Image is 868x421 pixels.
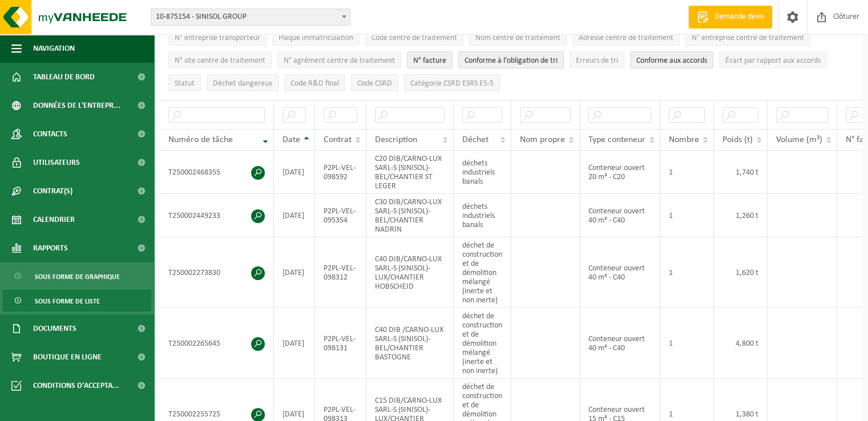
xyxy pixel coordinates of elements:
[160,151,274,194] td: T250002468355
[151,9,350,26] span: 10-875154 - SINISOL GROUP
[454,194,511,237] td: déchets industriels banals
[33,177,72,205] span: Contrat(s)
[454,308,511,379] td: déchet de construction et de démolition mélangé (inerte et non inerte)
[284,74,345,91] button: Code R&D finalCode R&amp;D final: Activate to sort
[580,237,660,308] td: Conteneur ouvert 40 m³ - C40
[207,74,278,91] button: Déchet dangereux : Activate to sort
[315,194,366,237] td: P2PL-VEL-095354
[366,237,454,308] td: C40 DIB/CARNO-LUX SARL-S (SINISOL)-LUX/CHANTIER HOBSCHEID
[351,74,398,91] button: Code CSRDCode CSRD: Activate to sort
[688,6,772,29] a: Demande devis
[462,135,488,144] span: Déchet
[475,34,560,42] span: Nom centre de traitement
[576,56,618,65] span: Erreurs de tri
[282,135,300,144] span: Date
[714,237,768,308] td: 1,620 t
[580,151,660,194] td: Conteneur ouvert 20 m³ - C20
[660,308,714,379] td: 1
[580,194,660,237] td: Conteneur ouvert 40 m³ - C40
[660,151,714,194] td: 1
[160,308,274,379] td: T250002265645
[35,266,120,288] span: Sous forme de graphique
[372,34,457,42] span: Code centre de traitement
[719,51,827,68] button: Écart par rapport aux accordsÉcart par rapport aux accords: Activate to sort
[465,56,558,65] span: Conforme à l’obligation de tri
[407,51,453,68] button: N° factureN° facture: Activate to sort
[274,194,315,237] td: [DATE]
[454,151,511,194] td: déchets industriels banals
[580,308,660,379] td: Conteneur ouvert 40 m³ - C40
[375,135,417,144] span: Description
[33,343,102,371] span: Boutique en ligne
[636,56,707,65] span: Conforme aux accords
[33,234,68,262] span: Rapports
[714,308,768,379] td: 4,800 t
[579,34,673,42] span: Adresse centre de traitement
[315,151,366,194] td: P2PL-VEL-098592
[175,56,265,65] span: N° site centre de traitement
[33,371,119,400] span: Conditions d'accepta...
[160,237,274,308] td: T250002273830
[33,205,75,234] span: Calendrier
[168,74,201,91] button: StatutStatut: Activate to sort
[213,79,272,88] span: Déchet dangereux
[714,194,768,237] td: 1,260 t
[324,135,352,144] span: Contrat
[660,237,714,308] td: 1
[274,237,315,308] td: [DATE]
[669,135,699,144] span: Nombre
[458,51,564,68] button: Conforme à l’obligation de tri : Activate to sort
[714,151,768,194] td: 1,740 t
[284,56,395,65] span: N° agrément centre de traitement
[33,34,75,63] span: Navigation
[315,237,366,308] td: P2PL-VEL-098312
[404,74,500,91] button: Catégorie CSRD ESRS E5-5Catégorie CSRD ESRS E5-5: Activate to sort
[35,290,100,312] span: Sous forme de liste
[168,29,267,46] button: N° entreprise transporteurN° entreprise transporteur: Activate to sort
[33,148,80,177] span: Utilisateurs
[725,56,821,65] span: Écart par rapport aux accords
[630,51,713,68] button: Conforme aux accords : Activate to sort
[588,135,645,144] span: Type conteneur
[413,56,446,65] span: N° facture
[272,29,360,46] button: Plaque immatriculationPlaque immatriculation: Activate to sort
[660,194,714,237] td: 1
[175,34,260,42] span: N° entreprise transporteur
[33,63,95,91] span: Tableau de bord
[366,151,454,194] td: C20 DIB/CARNO-LUX SARL-S (SINISOL)-BEL/CHANTIER ST LEGER
[572,29,680,46] button: Adresse centre de traitementAdresse centre de traitement: Activate to sort
[168,135,233,144] span: Numéro de tâche
[410,79,494,88] span: Catégorie CSRD ESRS E5-5
[3,290,151,311] a: Sous forme de liste
[722,135,753,144] span: Poids (t)
[357,79,392,88] span: Code CSRD
[33,314,76,343] span: Documents
[151,9,350,25] span: 10-875154 - SINISOL GROUP
[365,29,463,46] button: Code centre de traitementCode centre de traitement: Activate to sort
[315,308,366,379] td: P2PL-VEL-098131
[776,135,822,144] span: Volume (m³)
[570,51,624,68] button: Erreurs de triErreurs de tri: Activate to sort
[160,194,274,237] td: T250002449233
[520,135,565,144] span: Nom propre
[454,237,511,308] td: déchet de construction et de démolition mélangé (inerte et non inerte)
[366,308,454,379] td: C40 DIB /CARNO-LUX SARL-S (SINISOL)-BEL/CHANTIER BASTOGNE
[685,29,810,46] button: N° entreprise centre de traitementN° entreprise centre de traitement: Activate to sort
[712,11,766,23] span: Demande devis
[278,34,353,42] span: Plaque immatriculation
[277,51,401,68] button: N° agrément centre de traitementN° agrément centre de traitement: Activate to sort
[366,194,454,237] td: C30 DIB/CARNO-LUX SARL-S (SINISOL)-BEL/CHANTIER NADRIN
[33,91,120,120] span: Données de l'entrepr...
[274,151,315,194] td: [DATE]
[168,51,272,68] button: N° site centre de traitementN° site centre de traitement: Activate to sort
[33,120,67,148] span: Contacts
[692,34,804,42] span: N° entreprise centre de traitement
[175,79,195,88] span: Statut
[274,308,315,379] td: [DATE]
[290,79,339,88] span: Code R&D final
[469,29,567,46] button: Nom centre de traitementNom centre de traitement: Activate to sort
[3,265,151,287] a: Sous forme de graphique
